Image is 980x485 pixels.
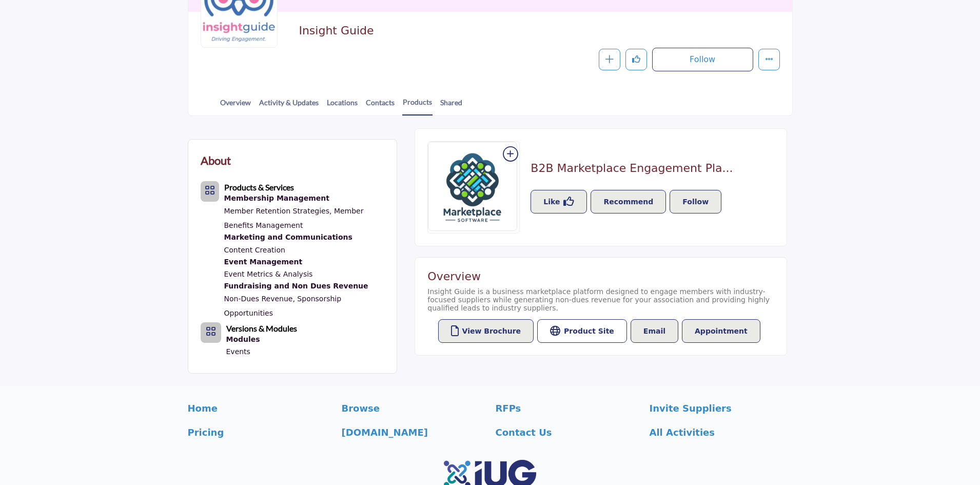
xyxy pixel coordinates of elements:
a: Events [226,347,250,356]
a: Sponsorship Opportunities [224,295,342,317]
a: Modules [226,335,297,345]
span: Add to List [503,146,517,162]
b: Products & Services [224,182,294,192]
a: Browse [342,401,485,415]
a: All Activities [650,425,793,439]
a: Products & Services [224,184,294,192]
a: Membership Management [224,193,384,204]
div: Specialists in crafting effective marketing campaigns and communication strategies to elevate you... [224,232,384,243]
a: Content Creation [224,246,285,254]
a: Contacts [365,97,395,115]
button: Recommend [591,190,666,214]
a: [DOMAIN_NAME] [342,425,485,439]
a: Locations [326,97,358,115]
p: Like [543,196,560,208]
button: View Brochure [438,319,534,343]
a: Event Metrics & Analysis [224,270,313,278]
p: Follow [682,196,709,208]
button: Like [625,49,647,70]
div: Innovative solutions to enhance fundraising efforts, non-dues revenue, donor engagement, and long... [224,281,384,292]
a: Like [531,190,587,214]
h2: Insight Guide [299,24,581,37]
a: Invite Suppliers [650,401,793,415]
button: Product Site [537,319,627,343]
div: Expert providers dedicated to organizing, planning, and executing unforgettable professional even... [224,257,384,267]
a: Contact Us [496,425,639,439]
p: Recommend [603,196,653,208]
a: Activity & Updates [259,97,319,115]
p: Insight Guide is a business marketplace platform designed to engage members with industry-focused... [427,287,774,312]
a: Home [188,401,331,415]
button: Follow [652,48,753,71]
a: Non-Dues Revenue, [224,295,295,303]
a: Marketing and Communications [224,232,384,243]
button: Email [631,319,678,343]
a: Member Retention Strategies, [224,207,332,215]
h2: Overview [427,270,774,283]
button: Follow [670,190,721,214]
button: Appointment [682,319,760,343]
a: Fundraising and Non Dues Revenue [224,281,384,292]
b: Versions & Modules [226,323,297,333]
a: Pricing [188,425,331,439]
button: More details [758,49,780,70]
a: Versions & Modules [226,325,297,333]
a: Products [402,96,433,115]
a: Shared [440,97,463,115]
a: Member Benefits Management [224,207,364,229]
h2: B2B Marketplace Engagement Platform for Associations [531,162,733,175]
a: Event Management [224,257,384,267]
div: Comprehensive solutions for member engagement, retention, and growth to build a thriving and conn... [224,193,384,204]
div: Gain a full view of the wide array of products and services offered for iMIS. [226,335,297,345]
a: RFPs [496,401,639,415]
h2: About [201,152,231,169]
a: Overview [220,97,251,115]
img: B2B Marketplace Engagement Platform for Associations [428,142,517,231]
